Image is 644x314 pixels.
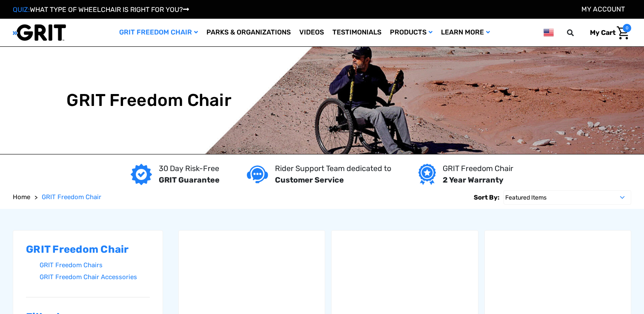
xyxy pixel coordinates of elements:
[571,24,584,42] input: Search
[581,5,625,13] a: Account
[584,24,631,42] a: Cart with 0 items
[131,164,152,185] img: GRIT Guarantee
[159,175,220,185] strong: GRIT Guarantee
[275,163,391,174] p: Rider Support Team dedicated to
[617,26,629,40] img: Cart
[623,24,631,32] span: 0
[295,19,328,46] a: Videos
[42,192,101,202] a: GRIT Freedom Chair
[40,271,150,283] a: GRIT Freedom Chair Accessories
[328,19,386,46] a: Testimonials
[443,163,513,174] p: GRIT Freedom Chair
[247,166,268,183] img: Customer service
[275,175,344,185] strong: Customer Service
[115,19,202,46] a: GRIT Freedom Chair
[159,163,220,174] p: 30 Day Risk-Free
[443,175,504,185] strong: 2 Year Warranty
[13,193,30,201] span: Home
[13,6,30,14] span: QUIZ:
[40,259,150,271] a: GRIT Freedom Chairs
[13,6,189,14] a: QUIZ:WHAT TYPE OF WHEELCHAIR IS RIGHT FOR YOU?
[66,90,232,111] h1: GRIT Freedom Chair
[437,19,494,46] a: Learn More
[26,243,150,256] h2: GRIT Freedom Chair
[418,164,436,185] img: Year warranty
[13,24,66,41] img: GRIT All-Terrain Wheelchair and Mobility Equipment
[474,190,499,205] label: Sort By:
[202,19,295,46] a: Parks & Organizations
[42,193,101,201] span: GRIT Freedom Chair
[544,27,554,38] img: us.png
[13,192,30,202] a: Home
[590,29,615,37] span: My Cart
[386,19,437,46] a: Products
